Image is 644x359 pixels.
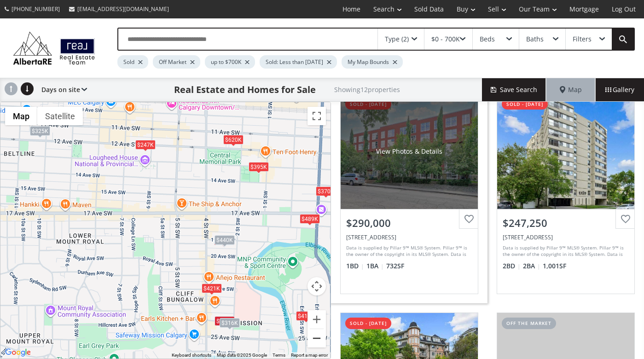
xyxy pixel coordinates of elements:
span: 732 SF [386,261,404,271]
span: Gallery [605,85,634,94]
div: $290,000 [346,216,472,230]
button: Save Search [482,78,546,101]
div: Data is supplied by Pillar 9™ MLS® System. Pillar 9™ is the owner of the copyright in its MLS® Sy... [503,244,627,258]
div: $395K [248,162,268,172]
span: [PHONE_NUMBER] [12,5,60,13]
div: $275K [214,236,234,245]
div: $325K [30,126,50,136]
button: Map camera controls [307,277,326,295]
div: Days on site [37,78,87,101]
button: Zoom in [307,310,326,329]
div: $440K [214,235,234,245]
div: $421K [202,283,222,293]
a: Report a map error [291,353,328,358]
a: sold - [DATE]$247,250[STREET_ADDRESS]Data is supplied by Pillar 9™ MLS® System. Pillar 9™ is the ... [487,84,644,303]
span: 2 BD [503,261,521,271]
a: Terms [273,353,285,358]
div: up to $700K [205,55,255,69]
h1: Real Estate and Homes for Sale [174,83,316,96]
div: My Map Bounds [342,55,403,69]
span: Map data ©2025 Google [217,353,267,358]
button: Zoom out [307,329,326,347]
div: Sold [117,55,148,69]
div: $247,250 [503,216,629,230]
div: Data is supplied by Pillar 9™ MLS® System. Pillar 9™ is the owner of the copyright in its MLS® Sy... [346,244,470,258]
button: Keyboard shortcuts [172,352,211,359]
div: Sold: Less than [DATE] [260,55,337,69]
span: 1,001 SF [543,261,566,271]
span: 1 BA [366,261,384,271]
span: Map [560,85,582,94]
div: Baths [526,36,544,42]
div: 1209 6 Street SW #501, Calgary, AB T2R 0Z5 [503,233,629,241]
div: Beds [480,36,495,42]
h2: Showing 12 properties [334,86,400,93]
div: $0 - 700K [431,36,460,42]
a: sold - [DATE]View Photos & Details$290,000[STREET_ADDRESS]Data is supplied by Pillar 9™ MLS® Syst... [331,84,487,303]
div: Type (2) [385,36,409,42]
div: $290K [215,316,235,326]
div: 315 24 Avenue SW #306, Calgary, AB T2S 3E7 [346,233,472,241]
span: [EMAIL_ADDRESS][DOMAIN_NAME] [77,5,169,13]
button: Show street map [5,107,37,125]
img: Logo [9,29,99,67]
div: Gallery [595,78,644,101]
span: 2 BA [523,261,540,271]
div: $489K [299,214,319,223]
div: $316K [220,318,240,327]
a: [EMAIL_ADDRESS][DOMAIN_NAME] [64,0,174,17]
div: $370K [316,186,336,196]
span: 1 BD [346,261,364,271]
img: Google [3,347,33,359]
div: Off Market [153,55,200,69]
button: Show satellite imagery [37,107,83,125]
a: Open this area in Google Maps (opens a new window) [3,347,33,359]
div: Filters [573,36,592,42]
div: $413K [296,311,316,320]
div: $620K [223,135,243,145]
button: Toggle fullscreen view [307,107,326,125]
div: $247K [135,140,156,150]
div: Map [546,78,595,101]
div: View Photos & Details [376,147,442,156]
